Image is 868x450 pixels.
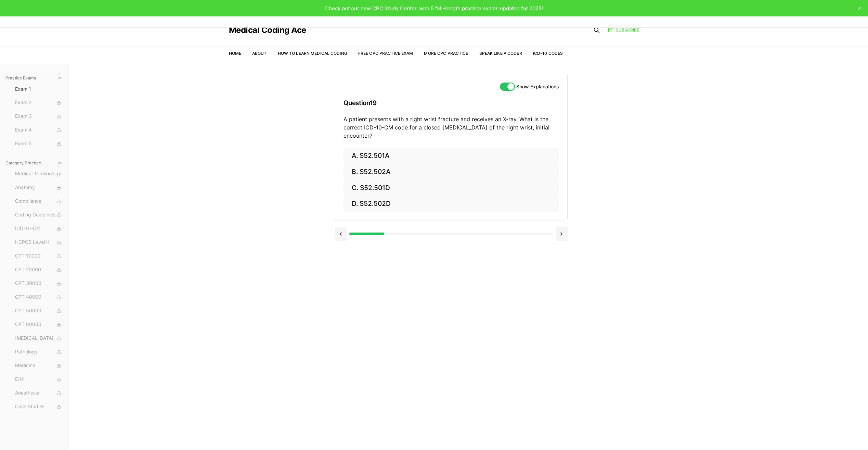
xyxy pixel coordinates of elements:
[344,180,559,196] button: C. S52.501D
[15,198,63,205] span: Compliance
[12,125,65,136] button: Exam 4
[608,27,639,33] a: Subscribe
[15,293,63,301] span: CPT 40000
[12,138,65,149] button: Exam 5
[344,93,559,113] h3: Question 19
[15,266,63,274] span: CPT 20000
[344,196,559,212] button: D. S52.502D
[325,5,543,12] span: Check out our new CPC Study Center, with 5 full-length practice exams updated for 2025!
[278,51,347,56] a: How to Learn Medical Coding
[12,347,65,358] button: Pathology
[15,239,63,246] span: HCPCS Level II
[229,26,306,34] a: Medical Coding Ace
[12,196,65,207] button: Compliance
[12,388,65,399] button: Anesthesia
[15,376,63,383] span: E/M
[12,264,65,275] button: CPT 20000
[15,99,63,107] span: Exam 2
[344,148,559,164] button: A. S52.501A
[15,280,63,287] span: CPT 30000
[15,362,63,370] span: Medicine
[12,292,65,303] button: CPT 40000
[12,401,65,412] button: Case Studies
[3,73,65,84] button: Practice Exams
[252,51,267,56] a: About
[15,403,63,411] span: Case Studies
[15,113,63,120] span: Exam 3
[12,182,65,193] button: Anatomy
[358,51,413,56] a: Free CPC Practice Exam
[15,184,63,191] span: Anatomy
[15,348,63,356] span: Pathology
[12,305,65,316] button: CPT 50000
[15,211,63,219] span: Coding Guidelines
[12,319,65,330] button: CPT 60000
[479,51,522,56] a: Speak Like a Coder
[15,307,63,315] span: CPT 50000
[15,321,63,328] span: CPT 60000
[12,210,65,221] button: Coding Guidelines
[344,115,559,140] p: A patient presents with a right wrist fracture and receives an X-ray. What is the correct ICD-10-...
[12,374,65,385] button: E/M
[12,237,65,248] button: HCPCS Level II
[12,223,65,234] button: ICD-10-CM
[12,278,65,289] button: CPT 30000
[12,251,65,262] button: CPT 10000
[15,389,63,397] span: Anesthesia
[15,225,63,233] span: ICD-10-CM
[516,84,559,89] label: Show Explanations
[12,84,65,95] button: Exam 1
[15,252,63,260] span: CPT 10000
[12,168,65,179] button: Medical Terminology
[854,3,865,14] button: close
[15,140,63,148] span: Exam 5
[15,335,63,342] span: [MEDICAL_DATA]
[12,111,65,122] button: Exam 3
[3,158,65,168] button: Category Practice
[424,51,468,56] a: More CPC Practice
[15,86,63,92] span: Exam 1
[12,333,65,344] button: [MEDICAL_DATA]
[15,170,63,178] span: Medical Terminology
[533,51,563,56] a: ICD-10 Codes
[12,97,65,108] button: Exam 2
[12,360,65,371] button: Medicine
[229,51,241,56] a: Home
[344,164,559,180] button: B. S52.502A
[15,126,63,134] span: Exam 4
